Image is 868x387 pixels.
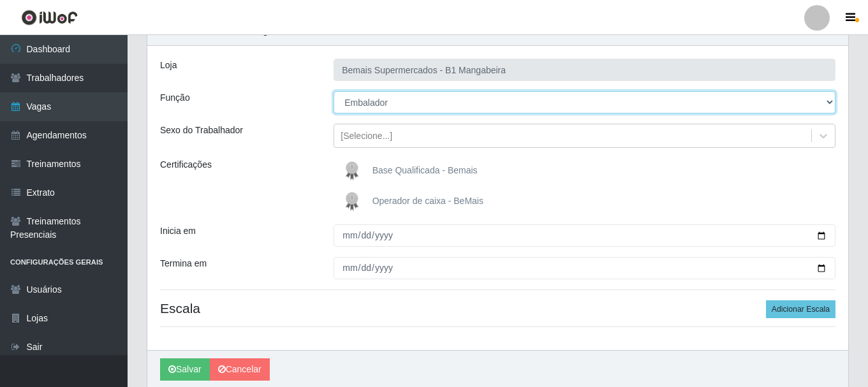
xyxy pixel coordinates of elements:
label: Sexo do Trabalhador [160,124,243,137]
div: [Selecione...] [341,129,392,143]
a: Cancelar [210,358,270,381]
input: 00/00/0000 [334,224,835,247]
label: Termina em [160,257,207,270]
h4: Escala [160,300,835,316]
span: Base Qualificada - Bemais [372,165,478,175]
img: Base Qualificada - Bemais [339,158,370,184]
label: Inicia em [160,224,196,238]
img: Operador de caixa - BeMais [339,189,370,214]
input: 00/00/0000 [334,257,835,279]
label: Função [160,91,190,105]
button: Adicionar Escala [766,300,835,318]
button: Salvar [160,358,210,381]
label: Certificações [160,158,212,172]
label: Loja [160,59,177,72]
span: Operador de caixa - BeMais [372,196,483,206]
img: CoreUI Logo [21,10,78,26]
